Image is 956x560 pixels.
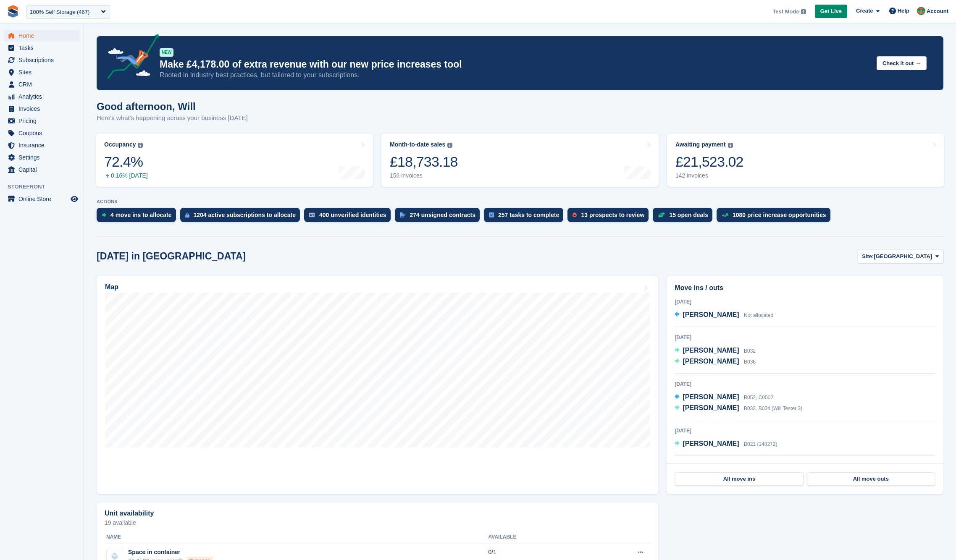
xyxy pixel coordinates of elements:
a: [PERSON_NAME] Not allocated [675,310,773,321]
img: price_increase_opportunities-93ffe204e8149a01c8c9dc8f82e8f89637d9d84a8eef4429ea346261dce0b2c0.svg [722,213,728,217]
div: 72.4% [104,153,148,170]
span: Not allocated [744,312,773,318]
a: menu [4,152,79,163]
img: icon-info-grey-7440780725fd019a000dd9b08b2336e03edf1995a4989e88bcd33f0948082b44.svg [447,143,452,148]
div: 156 invoices [390,172,458,179]
a: [PERSON_NAME] B036 [675,356,756,367]
a: menu [4,193,79,205]
a: 257 tasks to complete [484,208,568,226]
span: CRM [18,79,69,90]
a: 400 unverified identities [304,208,395,226]
div: Space in container [128,548,213,557]
a: Occupancy 72.4% 0.16% [DATE] [96,133,373,187]
span: [GEOGRAPHIC_DATA] [874,252,932,261]
a: 1080 price increase opportunities [717,208,835,226]
div: 0.16% [DATE] [104,172,148,179]
a: menu [4,66,79,78]
a: menu [4,42,79,54]
div: 15 open deals [669,212,708,218]
h1: Good afternoon, Will [97,101,248,112]
span: Tasks [18,42,69,54]
span: [PERSON_NAME] [683,404,739,411]
div: 274 unsigned contracts [410,212,475,218]
div: 400 unverified identities [319,212,386,218]
span: Site: [862,252,874,261]
img: move_ins_to_allocate_icon-fdf77a2bb77ea45bf5b3d319d69a93e2d87916cf1d5bf7949dd705db3b84f3ca.svg [102,212,106,217]
span: Capital [18,164,69,175]
div: NEW [160,48,173,57]
img: deal-1b604bf984904fb50ccaf53a9ad4b4a5d6e5aea283cecdc64d6e3604feb123c2.svg [658,212,665,218]
p: Make £4,178.00 of extra revenue with our new price increases tool [160,58,870,71]
span: B036 [744,359,756,365]
a: menu [4,30,79,42]
a: menu [4,139,79,151]
img: contract_signature_icon-13c848040528278c33f63329250d36e43548de30e8caae1d1a13099fd9432cc5.svg [400,212,406,217]
a: Awaiting payment £21,523.02 142 invoices [667,133,944,187]
div: 142 invoices [675,172,743,179]
span: Get Live [820,7,842,16]
span: [PERSON_NAME] [683,440,739,447]
a: All move outs [807,472,935,486]
div: Month-to-date sales [390,141,445,148]
p: 19 available [105,520,650,526]
span: Create [856,7,873,15]
div: 13 prospects to review [581,212,644,218]
span: Account [927,7,948,16]
div: 1080 price increase opportunities [733,212,826,218]
div: [DATE] [675,427,935,434]
span: B032 [744,348,756,354]
img: icon-info-grey-7440780725fd019a000dd9b08b2336e03edf1995a4989e88bcd33f0948082b44.svg [138,143,143,148]
span: Subscriptions [18,54,69,66]
span: [PERSON_NAME] [683,358,739,365]
a: menu [4,164,79,175]
img: active_subscription_to_allocate_icon-d502201f5373d7db506a760aba3b589e785aa758c864c3986d89f69b8ff3... [185,212,189,218]
div: 100% Self Storage (467) [30,8,89,16]
a: menu [4,127,79,139]
a: 4 move ins to allocate [97,208,180,226]
span: Sites [18,66,69,78]
p: Rooted in industry best practices, but tailored to your subscriptions. [160,71,870,80]
img: verify_identity-adf6edd0f0f0b5bbfe63781bf79b02c33cf7c696d77639b501bdc392416b5a36.svg [309,212,315,217]
button: Site: [GEOGRAPHIC_DATA] [857,249,943,263]
div: [DATE] [675,334,935,341]
a: Map [97,276,658,494]
h2: Unit availability [105,510,154,517]
span: [PERSON_NAME] [683,393,739,400]
p: Here's what's happening across your business [DATE] [97,113,248,123]
a: menu [4,103,79,115]
h2: Map [105,283,118,291]
span: Settings [18,152,69,163]
a: menu [4,91,79,102]
a: All move ins [675,472,803,486]
a: Preview store [69,194,79,204]
span: [PERSON_NAME] [683,311,739,318]
a: Get Live [815,5,847,18]
a: [PERSON_NAME] B032 [675,345,756,356]
span: Online Store [18,193,69,205]
h2: Move ins / outs [675,283,935,293]
div: [DATE] [675,298,935,306]
div: 1204 active subscriptions to allocate [194,212,296,218]
span: Invoices [18,103,69,115]
div: £21,523.02 [675,153,743,170]
a: 13 prospects to review [567,208,653,226]
span: Help [898,7,909,15]
a: [PERSON_NAME] B052, C0002 [675,392,773,403]
span: Home [18,30,69,42]
img: Will McNeilly [917,7,925,15]
img: prospect-51fa495bee0391a8d652442698ab0144808aea92771e9ea1ae160a38d050c398.svg [573,212,577,217]
a: 15 open deals [653,208,717,226]
a: Month-to-date sales £18,733.18 156 invoices [381,133,659,187]
span: Pricing [18,115,69,127]
img: task-75834270c22a3079a89374b754ae025e5fb1db73e45f91037f5363f120a921f8.svg [489,212,494,217]
span: Analytics [18,91,69,102]
span: Test Mode [772,8,799,16]
a: [PERSON_NAME] B021 (148272) [675,439,777,450]
div: 257 tasks to complete [498,212,559,218]
span: B021 (148272) [744,441,777,447]
a: [PERSON_NAME] B033, B034 (Will Tester 3) [675,403,802,414]
div: Occupancy [104,141,136,148]
th: Available [489,531,588,544]
span: B052, C0002 [744,395,773,400]
button: Check it out → [877,56,927,70]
